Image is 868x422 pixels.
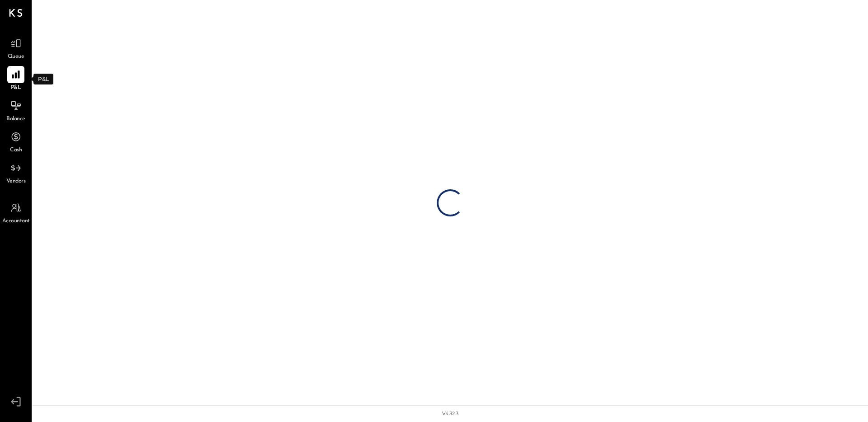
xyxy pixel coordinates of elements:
span: Accountant [2,217,30,225]
a: Vendors [0,159,31,186]
a: Cash [0,128,31,155]
a: P&L [0,66,31,92]
span: Queue [8,53,24,61]
span: Vendors [6,178,26,186]
div: v 4.32.3 [442,410,458,417]
a: Queue [0,35,31,61]
span: Cash [10,146,22,155]
span: Balance [6,115,25,123]
span: P&L [11,84,21,92]
a: Balance [0,97,31,123]
a: Accountant [0,199,31,225]
div: P&L [33,74,53,84]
